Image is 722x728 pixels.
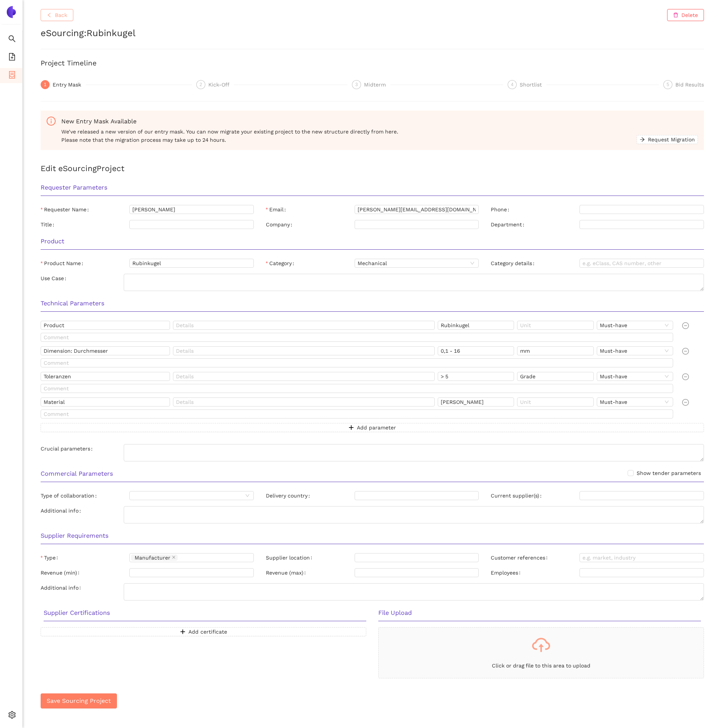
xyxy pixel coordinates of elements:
[682,399,689,406] span: minus-circle
[41,80,192,89] div: 1Entry Mask
[681,11,698,19] span: Delete
[41,27,704,40] h2: eSourcing : Rubinkugel
[41,58,704,68] h3: Project Timeline
[579,553,704,562] input: Customer references
[41,299,704,308] h3: Technical Parameters
[491,259,537,268] label: Category details
[173,397,435,406] input: Details
[129,259,254,268] input: Product Name
[200,82,202,87] span: 2
[41,372,170,381] input: Name
[579,205,704,214] input: Phone
[675,82,704,88] span: Bid Results
[53,80,86,89] div: Entry Mask
[41,9,73,21] button: leftBack
[491,553,551,562] label: Customer references
[41,346,170,355] input: Name
[61,117,698,126] div: New Entry Mask Available
[129,205,254,214] input: Requester Name
[41,220,57,229] label: Title
[41,333,673,342] input: Comment
[41,237,704,246] h3: Product
[532,636,550,654] span: cloud-upload
[124,444,704,461] textarea: Crucial parameters
[358,259,476,267] span: Mechanical
[5,6,17,18] img: Logo
[41,259,86,268] label: Product Name
[41,274,69,283] label: Use Case
[8,32,16,47] span: search
[378,608,701,618] h3: File Upload
[124,583,704,601] textarea: Additional info
[579,220,704,229] input: Department
[41,321,170,330] input: Name
[682,348,689,355] span: minus-circle
[266,553,315,562] label: Supplier location
[41,183,704,193] h3: Requester Parameters
[357,423,396,432] span: Add parameter
[682,373,689,380] span: minus-circle
[173,372,435,381] input: Details
[41,469,704,479] h3: Commercial Parameters
[124,506,704,523] textarea: Additional info
[41,553,61,562] label: Type
[667,9,704,21] button: deleteDelete
[47,117,56,126] span: info-circle
[188,628,227,636] span: Add certificate
[438,372,514,381] input: Value
[579,259,704,268] input: Category details
[637,135,698,144] button: arrow-rightRequest Migration
[266,205,289,214] label: Email
[41,531,704,541] h3: Supplier Requirements
[491,568,523,577] label: Employees
[379,661,704,670] p: Click or drag file to this area to upload
[511,82,514,87] span: 4
[682,322,689,329] span: minus-circle
[41,444,96,453] label: Crucial parameters
[517,321,593,330] input: Unit
[355,82,358,87] span: 3
[517,346,593,355] input: Unit
[379,628,704,678] span: cloud-uploadClick or drag file to this area to upload
[438,397,514,406] input: Value
[8,708,16,723] span: setting
[640,137,645,143] span: arrow-right
[41,358,673,367] input: Comment
[41,491,100,500] label: Type of collaboration
[173,346,435,355] input: Details
[8,50,16,65] span: file-add
[355,568,479,577] input: Revenue (max)
[364,80,390,89] div: Midterm
[355,220,479,229] input: Company
[44,82,47,87] span: 1
[55,11,67,19] span: Back
[491,220,527,229] label: Department
[517,397,593,406] input: Unit
[129,568,254,577] input: Revenue (min)
[41,162,704,174] h2: Edit eSourcing Project
[673,12,678,18] span: delete
[266,259,297,268] label: Category
[208,80,234,89] div: Kick-Off
[634,469,704,477] span: Show tender parameters
[131,555,177,561] span: Manufacturer
[41,583,84,592] label: Additional info
[600,398,670,406] span: Must-have
[41,384,673,393] input: Comment
[438,346,514,355] input: Value
[520,80,546,89] div: Shortlist
[600,347,670,355] span: Must-have
[600,321,670,329] span: Must-have
[579,568,704,577] input: Employees
[438,321,514,330] input: Value
[355,205,479,214] input: Email
[41,506,84,515] label: Additional info
[8,68,16,83] span: container
[266,491,313,500] label: Delivery country
[266,220,295,229] label: Company
[41,693,117,708] button: Save Sourcing Project
[667,82,669,87] span: 5
[600,372,670,381] span: Must-have
[41,627,366,636] button: plusAdd certificate
[41,568,82,577] label: Revenue (min)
